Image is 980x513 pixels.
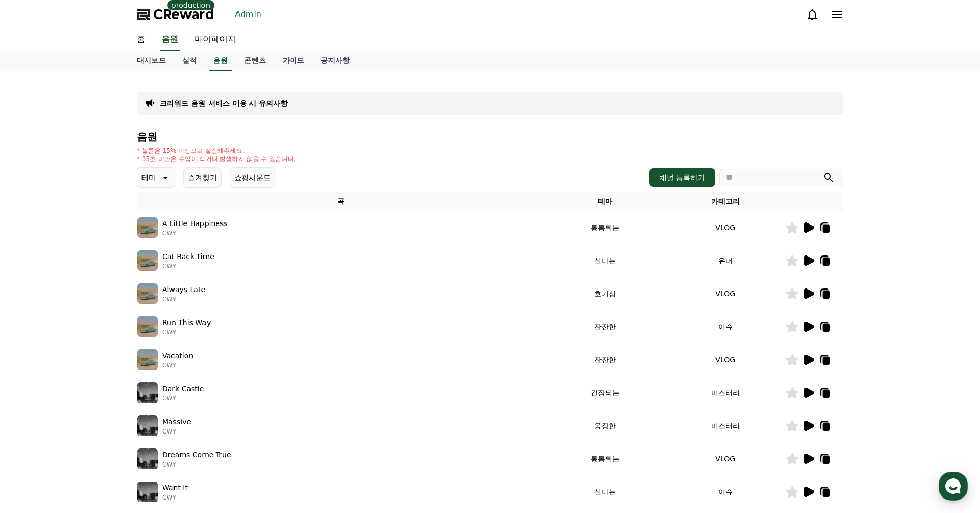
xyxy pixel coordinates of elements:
span: CReward [153,6,214,23]
p: Always Late [162,284,206,295]
img: music [137,250,158,271]
p: Massive [162,416,191,427]
th: 곡 [137,192,545,211]
a: 공지사항 [312,51,358,71]
td: 잔잔한 [545,310,666,343]
p: CWY [162,262,214,270]
p: Dark Castle [162,383,204,394]
td: VLOG [665,277,785,310]
button: 쇼핑사운드 [230,167,275,188]
td: 긴장되는 [545,376,666,409]
td: VLOG [665,343,785,376]
a: 크리워드 음원 서비스 이용 시 유의사항 [160,98,288,108]
p: CWY [162,361,193,370]
p: CWY [162,427,191,436]
p: CWY [162,394,204,403]
img: music [137,217,158,238]
td: 통통튀는 [545,211,666,244]
a: 마이페이지 [186,29,244,51]
p: * 볼륨은 15% 이상으로 설정해주세요. [137,147,296,155]
td: VLOG [665,442,785,475]
p: CWY [162,328,211,336]
p: Dreams Come True [162,450,231,460]
a: CReward [137,6,214,23]
a: 가이드 [274,51,312,71]
a: 실적 [174,51,205,71]
th: 카테고리 [665,192,785,211]
a: Admin [231,6,265,23]
p: CWY [162,493,188,502]
p: CWY [162,295,206,303]
td: 이슈 [665,475,785,508]
button: 테마 [137,167,175,188]
img: music [137,283,158,304]
img: music [137,382,158,403]
a: 콘텐츠 [236,51,274,71]
td: 신나는 [545,244,666,277]
td: 통통튀는 [545,442,666,475]
img: music [137,482,158,502]
td: 이슈 [665,310,785,343]
p: 테마 [141,170,156,185]
th: 테마 [545,192,666,211]
a: 대시보드 [129,51,174,71]
p: CWY [162,460,231,469]
button: 채널 등록하기 [649,168,715,187]
a: 음원 [209,51,232,71]
button: 즐겨찾기 [183,167,222,188]
img: music [137,349,158,370]
img: music [137,415,158,436]
td: 유머 [665,244,785,277]
td: VLOG [665,211,785,244]
p: * 35초 미만은 수익이 적거나 발생하지 않을 수 있습니다. [137,155,296,163]
td: 미스터리 [665,376,785,409]
p: CWY [162,229,228,237]
p: Want It [162,483,188,493]
img: music [137,448,158,469]
h4: 음원 [137,131,843,142]
p: Cat Rack Time [162,251,214,262]
img: music [137,316,158,337]
p: Vacation [162,350,193,361]
td: 잔잔한 [545,343,666,376]
td: 호기심 [545,277,666,310]
td: 웅장한 [545,409,666,442]
p: Run This Way [162,317,211,328]
p: A Little Happiness [162,218,228,229]
td: 신나는 [545,475,666,508]
a: 음원 [160,29,180,51]
td: 미스터리 [665,409,785,442]
a: 홈 [129,29,153,51]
